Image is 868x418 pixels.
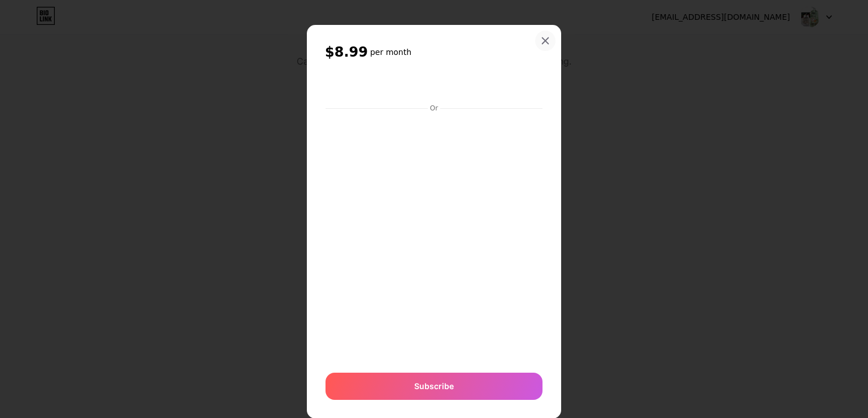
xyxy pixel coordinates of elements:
[325,43,368,61] span: $8.99
[325,73,542,100] iframe: Secure payment button frame
[414,380,454,392] span: Subscribe
[323,114,545,361] iframe: Secure payment input frame
[428,104,440,113] div: Or
[370,46,411,58] h6: per month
